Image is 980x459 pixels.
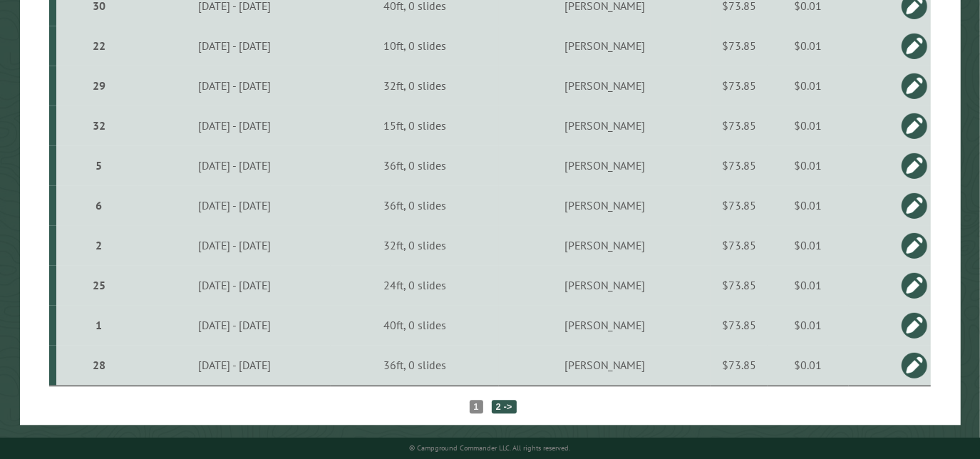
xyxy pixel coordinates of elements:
td: $0.01 [768,145,848,185]
td: $73.85 [711,305,768,345]
div: [DATE] - [DATE] [140,358,329,372]
td: $0.01 [768,345,848,386]
div: [DATE] - [DATE] [140,198,329,212]
td: $0.01 [768,66,848,105]
td: 24ft, 0 slides [331,265,498,305]
td: 36ft, 0 slides [331,145,498,185]
div: 6 [62,198,136,212]
td: $0.01 [768,225,848,265]
div: 22 [62,38,136,53]
small: © Campground Commander LLC. All rights reserved. [410,443,571,453]
div: 1 [62,318,136,332]
td: $73.85 [711,225,768,265]
td: $0.01 [768,26,848,66]
td: [PERSON_NAME] [499,265,711,305]
td: 32ft, 0 slides [331,66,498,105]
div: 2 [62,238,136,252]
div: [DATE] - [DATE] [140,158,329,172]
td: $73.85 [711,345,768,386]
td: $73.85 [711,105,768,145]
div: 32 [62,118,136,133]
td: 40ft, 0 slides [331,305,498,345]
div: [DATE] - [DATE] [140,78,329,93]
td: [PERSON_NAME] [499,305,711,345]
td: 10ft, 0 slides [331,26,498,66]
td: 36ft, 0 slides [331,345,498,386]
td: $0.01 [768,305,848,345]
td: [PERSON_NAME] [499,145,711,185]
div: 28 [62,358,136,372]
td: [PERSON_NAME] [499,105,711,145]
div: [DATE] - [DATE] [140,118,329,133]
td: 32ft, 0 slides [331,225,498,265]
td: $73.85 [711,265,768,305]
td: [PERSON_NAME] [499,225,711,265]
div: 5 [62,158,136,172]
td: [PERSON_NAME] [499,345,711,386]
div: [DATE] - [DATE] [140,38,329,53]
td: [PERSON_NAME] [499,66,711,105]
td: $0.01 [768,265,848,305]
div: [DATE] - [DATE] [140,318,329,332]
td: [PERSON_NAME] [499,26,711,66]
td: 36ft, 0 slides [331,185,498,225]
div: [DATE] - [DATE] [140,238,329,252]
span: 1 [470,400,483,413]
td: $73.85 [711,145,768,185]
td: $73.85 [711,66,768,105]
div: 25 [62,278,136,292]
span: 2 -> [492,400,517,413]
td: [PERSON_NAME] [499,185,711,225]
td: $0.01 [768,185,848,225]
td: $0.01 [768,105,848,145]
td: $73.85 [711,26,768,66]
td: 15ft, 0 slides [331,105,498,145]
td: $73.85 [711,185,768,225]
div: [DATE] - [DATE] [140,278,329,292]
div: 29 [62,78,136,93]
